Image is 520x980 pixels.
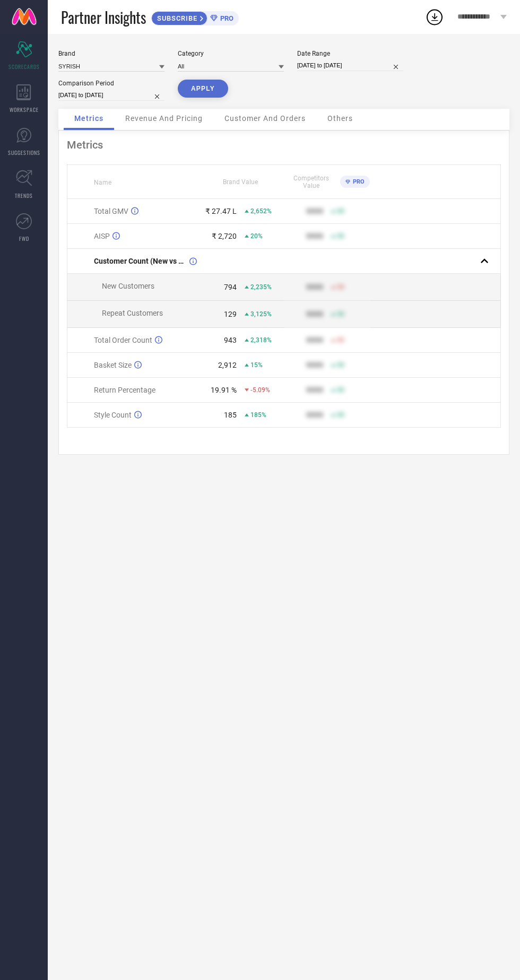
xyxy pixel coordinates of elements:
span: Brand Value [223,178,258,186]
a: SUBSCRIBEPRO [151,8,239,25]
span: SUGGESTIONS [8,149,40,157]
span: 50 [337,232,344,240]
span: 50 [337,283,344,291]
input: Select date range [297,60,403,71]
span: 2,652% [250,207,272,215]
span: Revenue And Pricing [125,114,203,123]
div: 9999 [306,283,323,291]
span: Metrics [74,114,103,123]
span: 185% [250,411,266,419]
input: Select comparison period [58,90,164,101]
span: 50 [337,361,344,369]
span: SUBSCRIBE [152,14,200,22]
div: 9999 [306,310,323,318]
span: SCORECARDS [8,63,40,71]
span: Partner Insights [61,6,146,28]
div: 794 [224,283,237,291]
div: 9999 [306,361,323,369]
div: Metrics [67,138,501,151]
div: 9999 [306,336,323,344]
div: 185 [224,411,237,419]
span: Repeat Customers [102,309,163,317]
div: Date Range [297,50,403,57]
span: 2,318% [250,336,272,344]
button: APPLY [178,80,228,98]
span: Customer Count (New vs Repeat) [94,257,187,265]
span: 50 [337,207,344,215]
div: Comparison Period [58,80,164,87]
span: 15% [250,361,263,369]
div: Open download list [425,7,444,27]
div: 9999 [306,232,323,240]
span: 50 [337,386,344,394]
div: Brand [58,50,164,57]
span: Basket Size [94,361,132,369]
span: AISP [94,232,110,240]
div: 943 [224,336,237,344]
span: 20% [250,232,263,240]
span: Others [327,114,353,123]
span: Customer And Orders [224,114,306,123]
div: 9999 [306,411,323,419]
span: Total GMV [94,207,128,215]
span: Name [94,179,111,186]
div: 9999 [306,386,323,394]
span: 3,125% [250,310,272,318]
span: Return Percentage [94,386,155,394]
span: 50 [337,411,344,419]
span: PRO [350,178,365,185]
span: FWD [19,235,29,242]
div: 2,912 [218,361,237,369]
div: 129 [224,310,237,318]
div: 9999 [306,207,323,215]
span: TRENDS [15,192,33,200]
div: 19.91 % [211,386,237,394]
span: Style Count [94,411,132,419]
span: PRO [218,14,233,22]
span: 50 [337,310,344,318]
span: 50 [337,336,344,344]
span: Total Order Count [94,336,152,344]
span: -5.09% [250,386,270,394]
span: WORKSPACE [10,106,39,114]
div: ₹ 2,720 [212,232,237,240]
div: ₹ 27.47 L [205,207,237,215]
span: New Customers [102,282,154,290]
span: Competitors Value [284,175,337,189]
span: 2,235% [250,283,272,291]
div: Category [178,50,284,57]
